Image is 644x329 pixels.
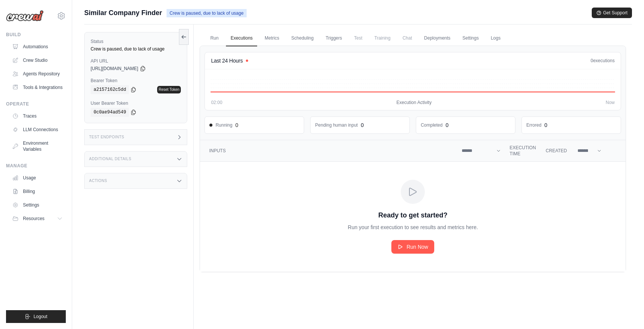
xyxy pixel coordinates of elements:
a: Metrics [260,31,284,46]
p: Run your first execution to see results and metrics here. [348,223,478,231]
a: Tools & Integrations [9,81,66,93]
span: Similar Company Finder [84,8,162,18]
div: Crew is paused, due to lack of usage [91,46,181,52]
code: a2157162c5dd [91,85,129,94]
span: Run Now [406,243,428,251]
span: [URL][DOMAIN_NAME] [91,66,138,72]
button: Get Support [592,8,632,18]
span: Logout [33,314,47,320]
button: Logout [6,310,66,323]
h3: Actions [89,179,107,183]
a: Traces [9,110,66,122]
a: Reset Token [157,86,181,93]
div: 0 [361,121,364,129]
a: Environment Variables [9,137,66,155]
span: Training is not available until the deployment is complete [370,31,395,46]
div: 0 [445,121,449,129]
dd: Pending human input [315,122,358,128]
label: Bearer Token [91,78,181,84]
th: Execution Time [505,140,541,162]
dd: Errored [526,122,541,128]
p: Ready to get started? [378,210,447,220]
span: Test [350,31,367,46]
span: Crew is paused, due to lack of usage [167,9,247,17]
a: Logs [486,31,505,46]
a: Billing [9,185,66,197]
a: Deployments [420,31,455,46]
div: Manage [6,163,66,169]
button: Resources [9,213,66,225]
a: Executions [226,31,257,46]
h3: Additional Details [89,157,131,161]
a: Usage [9,172,66,184]
div: executions [591,58,615,64]
label: User Bearer Token [91,100,181,106]
th: Inputs [200,140,457,162]
span: Chat is not available until the deployment is complete [398,31,417,46]
a: Settings [458,31,483,46]
span: 02:00 [211,99,222,106]
span: Resources [23,216,44,222]
code: 0c0ae94ad549 [91,108,129,117]
span: Now [606,99,615,106]
a: Settings [9,199,66,211]
a: LLM Connections [9,124,66,136]
h3: Test Endpoints [89,135,124,139]
a: Run Now [391,240,434,254]
dd: Completed [421,122,442,128]
label: Status [91,38,181,44]
span: 0 [591,58,593,63]
span: Execution Activity [397,99,432,106]
div: 0 [235,121,238,129]
section: Crew executions table [200,140,626,272]
span: Running [209,122,232,128]
div: Operate [6,101,66,107]
a: Automations [9,41,66,53]
a: Run [206,31,223,46]
div: 0 [544,121,547,129]
a: Scheduling [287,31,318,46]
th: Created [541,140,571,162]
a: Triggers [321,31,347,46]
a: Crew Studio [9,54,66,66]
a: Agents Repository [9,68,66,80]
label: API URL [91,58,181,64]
h4: Last 24 Hours [211,57,242,64]
div: Build [6,32,66,38]
img: Logo [6,10,44,21]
